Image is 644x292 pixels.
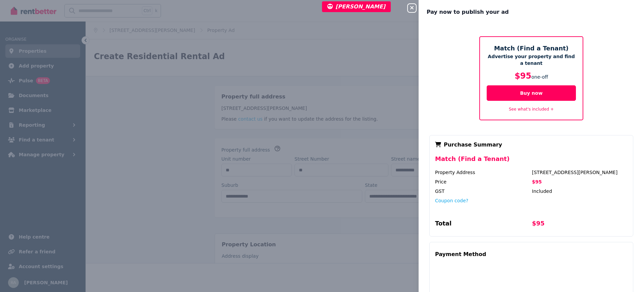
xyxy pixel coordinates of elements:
[509,107,554,112] a: See what's included +
[532,188,628,195] div: Included
[532,179,542,184] span: $95
[435,169,531,176] div: Property Address
[435,219,531,231] div: Total
[435,197,468,204] button: Coupon code?
[435,178,531,185] div: Price
[435,141,628,149] div: Purchase Summary
[532,169,628,176] div: [STREET_ADDRESS][PERSON_NAME]
[487,44,576,53] h5: Match (Find a Tenant)
[427,8,509,16] span: Pay now to publish your ad
[515,71,531,81] span: $95
[531,74,548,80] span: one-off
[435,188,531,195] div: GST
[435,154,628,169] div: Match (Find a Tenant)
[487,85,576,101] button: Buy now
[487,53,576,67] p: Advertise your property and find a tenant
[532,219,628,231] div: $95
[435,248,486,261] div: Payment Method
